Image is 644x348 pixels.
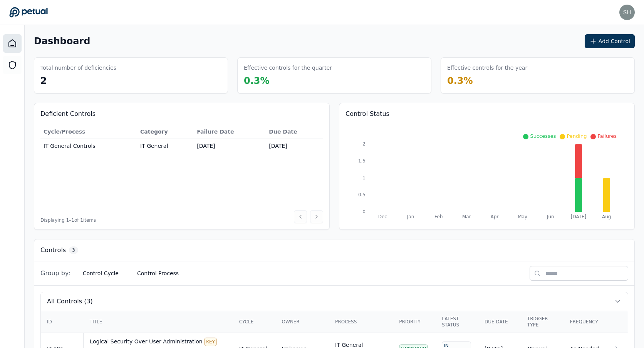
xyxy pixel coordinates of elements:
[378,214,387,219] tspan: Dec
[462,214,471,219] tspan: Mar
[131,266,185,280] button: Control Process
[3,34,22,53] a: Dashboard
[362,175,366,181] tspan: 1
[204,338,217,346] div: KEY
[40,139,137,153] td: IT General Controls
[40,109,323,119] h3: Deficient Controls
[194,139,266,153] td: [DATE]
[602,214,611,219] tspan: Aug
[547,214,554,219] tspan: Jun
[619,5,635,20] img: shekhar.khedekar+snowflake@petual.ai
[570,319,600,325] div: Frequency
[41,292,628,311] button: All Controls (3)
[40,217,96,223] span: Displaying 1– 1 of 1 items
[244,75,270,86] span: 0.3 %
[69,246,78,254] span: 3
[434,214,443,219] tspan: Feb
[310,210,323,223] button: Next
[530,133,556,139] span: Successes
[40,64,116,72] h3: Total number of deficiencies
[244,64,332,72] h3: Effective controls for the quarter
[567,133,587,139] span: Pending
[40,125,137,139] th: Cycle/Process
[358,158,366,164] tspan: 1.5
[266,139,323,153] td: [DATE]
[34,35,90,47] h1: Dashboard
[585,34,635,48] button: Add Control
[194,125,266,139] th: Failure Date
[77,266,125,280] button: Control Cycle
[90,319,227,325] div: Title
[40,246,66,255] h3: Controls
[137,139,194,153] td: IT General
[447,64,527,72] h3: Effective controls for the year
[282,319,323,325] div: Owner
[597,133,617,139] span: Failures
[571,214,587,219] tspan: [DATE]
[90,338,226,346] div: Logical Security Over User Administration
[9,7,48,18] a: Go to Dashboard
[335,319,387,325] div: Process
[266,125,323,139] th: Due Date
[47,297,93,306] span: All Controls (3)
[485,319,515,325] div: Due Date
[137,125,194,139] th: Category
[294,210,307,223] button: Previous
[447,75,473,86] span: 0.3 %
[345,109,628,119] h3: Control Status
[442,316,472,328] div: Latest Status
[239,319,270,325] div: Cycle
[362,141,366,147] tspan: 2
[491,214,499,219] tspan: Apr
[399,319,429,325] div: Priority
[527,316,558,328] div: Trigger Type
[362,209,366,214] tspan: 0
[40,75,47,86] span: 2
[358,192,366,197] tspan: 0.5
[407,214,414,219] tspan: Jan
[40,269,70,278] span: Group by:
[518,214,527,219] tspan: May
[3,56,22,74] a: SOC
[47,319,77,325] div: ID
